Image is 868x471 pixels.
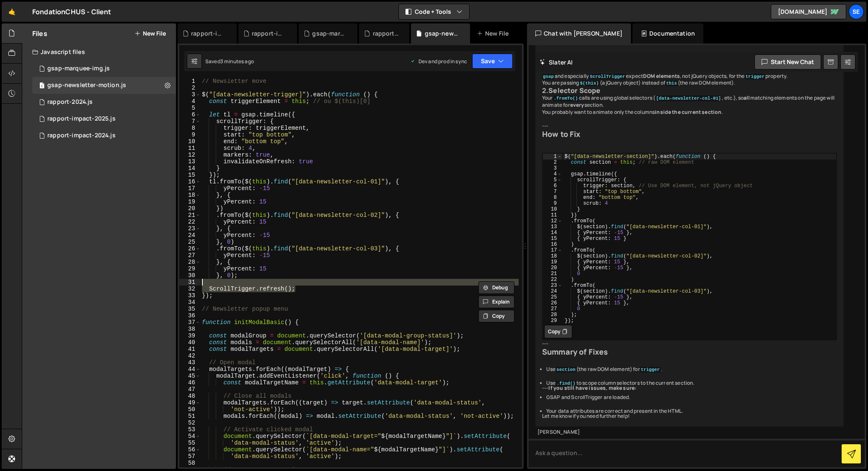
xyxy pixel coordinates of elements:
[179,393,201,399] div: 48
[543,318,562,324] div: 29
[179,219,201,225] div: 22
[546,394,837,401] li: GSAP and ScrollTrigger are loaded.
[655,95,722,101] code: [data-newsletter-col-01]
[543,183,562,189] div: 6
[665,80,678,86] code: this
[543,230,562,236] div: 14
[179,292,201,299] div: 33
[179,165,201,172] div: 14
[543,195,562,201] div: 8
[179,145,201,152] div: 11
[655,108,721,116] strong: inside the current section
[47,82,126,89] div: gsap-newsletter-motion.js
[179,353,201,359] div: 42
[179,118,201,125] div: 7
[134,30,166,37] button: New File
[179,192,201,198] div: 18
[179,111,201,118] div: 6
[640,367,661,373] code: trigger
[32,29,47,38] h2: Files
[425,29,460,38] div: gsap-newsletter-motion.js
[32,127,176,144] div: rapport-impact-2024.js
[32,7,111,17] div: FondationCHUS - Client
[179,239,201,245] div: 25
[179,205,201,212] div: 20
[179,453,201,460] div: 57
[179,279,201,286] div: 31
[2,2,22,22] a: 🤙
[179,339,201,346] div: 40
[179,406,201,413] div: 50
[312,29,347,38] div: gsap-marquee-img.js
[179,433,201,440] div: 54
[47,115,116,123] div: rapport-impact-2025.js
[542,129,581,139] strong: How to Fix
[373,29,400,38] div: rapport-2024.js
[179,420,201,426] div: 52
[589,74,626,80] code: ScrollTrigger
[179,158,201,165] div: 13
[543,236,562,242] div: 15
[570,101,584,108] strong: every
[546,366,837,373] li: Use (the raw DOM element) for .
[47,132,116,139] div: rapport-impact-2024.js
[205,58,254,65] div: Saved
[179,78,201,85] div: 1
[191,29,226,38] div: rapport-impact-2025.js
[179,259,201,265] div: 28
[179,299,201,306] div: 34
[535,44,844,427] div: Great question! There are a few issues in your code that are preventing it from working as expect...
[179,413,201,420] div: 51
[543,165,562,171] div: 3
[179,185,201,192] div: 17
[543,283,562,288] div: 23
[543,189,562,195] div: 7
[542,347,608,357] strong: Summary of Fixes
[179,306,201,312] div: 35
[771,4,846,19] a: [DOMAIN_NAME]
[544,325,572,338] button: Copy
[543,171,562,177] div: 4
[179,346,201,353] div: 41
[179,286,201,292] div: 32
[179,332,201,339] div: 39
[543,242,562,247] div: 16
[542,74,555,80] code: gsap
[643,72,680,80] strong: DOM elements
[633,23,703,44] div: Documentation
[478,310,514,322] button: Copy
[537,429,842,436] div: [PERSON_NAME]
[179,359,201,366] div: 43
[32,77,176,94] div: 9197/47368.js
[410,58,467,65] div: Dev and prod in sync
[399,4,469,19] button: Code + Tools
[543,259,562,265] div: 19
[179,91,201,98] div: 3
[543,277,562,283] div: 22
[555,381,576,386] code: .find()
[179,265,201,272] div: 29
[546,408,837,415] li: Your data attributes are correct and present in the HTML.
[179,131,201,138] div: 9
[179,85,201,91] div: 2
[849,4,864,19] a: Se
[179,125,201,131] div: 8
[179,366,201,373] div: 44
[47,65,110,72] div: gsap-marquee-img.js
[252,29,287,38] div: rapport-impact-2024.js
[543,160,562,165] div: 2
[478,296,514,308] button: Explain
[542,87,837,95] h3: 2.
[32,111,176,127] div: rapport-impact-2025.js
[543,154,562,160] div: 1
[179,232,201,239] div: 24
[32,60,176,77] div: 9197/37632.js
[179,252,201,259] div: 27
[543,288,562,294] div: 24
[543,224,562,230] div: 13
[179,272,201,279] div: 30
[543,300,562,306] div: 26
[543,253,562,259] div: 18
[745,74,765,80] code: trigger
